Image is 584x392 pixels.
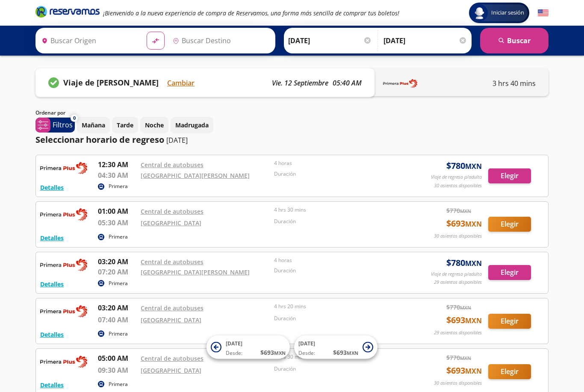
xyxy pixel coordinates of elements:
[35,109,65,117] p: Ordenar por
[465,219,482,229] small: MXN
[488,9,528,17] span: Iniciar sesión
[109,380,128,388] p: Primera
[141,219,201,227] a: [GEOGRAPHIC_DATA]
[109,280,128,287] p: Primera
[446,217,482,230] span: $ 693
[40,206,87,223] img: RESERVAMOS
[35,118,75,133] button: 0Filtros
[465,162,482,171] small: MXN
[98,315,136,325] p: 07:40 AM
[446,256,482,269] span: $ 780
[434,182,482,189] p: 30 asientos disponibles
[446,206,471,215] span: $ 770
[98,170,136,180] p: 04:30 AM
[431,271,482,278] p: Viaje de regreso p/adulto
[383,77,417,90] img: LINENAME
[166,135,188,145] p: [DATE]
[141,316,201,324] a: [GEOGRAPHIC_DATA]
[480,28,549,53] button: Buscar
[274,256,403,264] p: 4 horas
[446,159,482,172] span: $ 780
[488,265,531,280] button: Elegir
[40,256,87,274] img: RESERVAMOS
[141,207,204,215] a: Central de autobuses
[206,336,290,359] button: [DATE]Desde:$693MXN
[347,350,358,356] small: MXN
[103,9,399,17] em: ¡Bienvenido a la nueva experiencia de compra de Reservamos, una forma más sencilla de comprar tus...
[40,353,87,370] img: RESERVAMOS
[431,174,482,181] p: Viaje de regreso p/adulto
[141,268,250,276] a: [GEOGRAPHIC_DATA][PERSON_NAME]
[446,364,482,377] span: $ 693
[141,171,250,180] a: [GEOGRAPHIC_DATA][PERSON_NAME]
[112,117,138,133] button: Tarde
[274,315,403,322] p: Duración
[77,117,110,133] button: Mañana
[141,258,204,266] a: Central de autobuses
[35,5,100,21] a: Brand Logo
[274,206,403,214] p: 4 hrs 30 mins
[274,365,403,373] p: Duración
[175,121,209,130] p: Madrugada
[169,30,271,51] input: Buscar Destino
[38,30,140,51] input: Buscar Origen
[141,366,201,374] a: [GEOGRAPHIC_DATA]
[98,365,136,375] p: 09:30 AM
[434,233,482,240] p: 30 asientos disponibles
[40,303,87,320] img: RESERVAMOS
[82,121,105,130] p: Mañana
[117,121,133,130] p: Tarde
[446,303,471,312] span: $ 770
[465,366,482,376] small: MXN
[434,380,482,387] p: 30 asientos disponibles
[226,340,242,347] span: [DATE]
[141,304,204,312] a: Central de autobuses
[538,8,549,18] button: English
[298,340,315,347] span: [DATE]
[98,206,136,216] p: 01:00 AM
[465,259,482,268] small: MXN
[63,77,159,88] p: Viaje de [PERSON_NAME]
[73,115,76,122] span: 0
[98,256,136,267] p: 03:20 AM
[333,78,362,88] p: 05:40 AM
[383,30,467,51] input: Opcional
[98,353,136,363] p: 05:00 AM
[274,218,403,225] p: Duración
[260,348,286,357] span: $ 693
[460,208,471,214] small: MXN
[171,117,213,133] button: Madrugada
[226,349,242,357] span: Desde:
[141,354,204,363] a: Central de autobuses
[141,161,204,169] a: Central de autobuses
[493,78,536,88] p: 3 hrs 40 mins
[274,170,403,178] p: Duración
[109,183,128,190] p: Primera
[98,267,136,277] p: 07:20 AM
[460,304,471,311] small: MXN
[333,348,358,357] span: $ 693
[98,303,136,313] p: 03:20 AM
[298,349,315,357] span: Desde:
[488,217,531,232] button: Elegir
[274,159,403,167] p: 4 horas
[98,218,136,228] p: 05:30 AM
[488,314,531,329] button: Elegir
[145,121,164,130] p: Noche
[288,30,372,51] input: Elegir Fecha
[465,316,482,325] small: MXN
[446,314,482,327] span: $ 693
[272,78,328,88] p: vie. 12 septiembre
[434,329,482,336] p: 29 asientos disponibles
[167,78,195,88] button: Cambiar
[35,5,100,18] i: Brand Logo
[40,330,64,339] button: Detalles
[140,117,168,133] button: Noche
[274,350,286,356] small: MXN
[274,303,403,310] p: 4 hrs 20 mins
[488,168,531,183] button: Elegir
[434,279,482,286] p: 29 asientos disponibles
[109,330,128,338] p: Primera
[53,120,73,130] p: Filtros
[488,364,531,379] button: Elegir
